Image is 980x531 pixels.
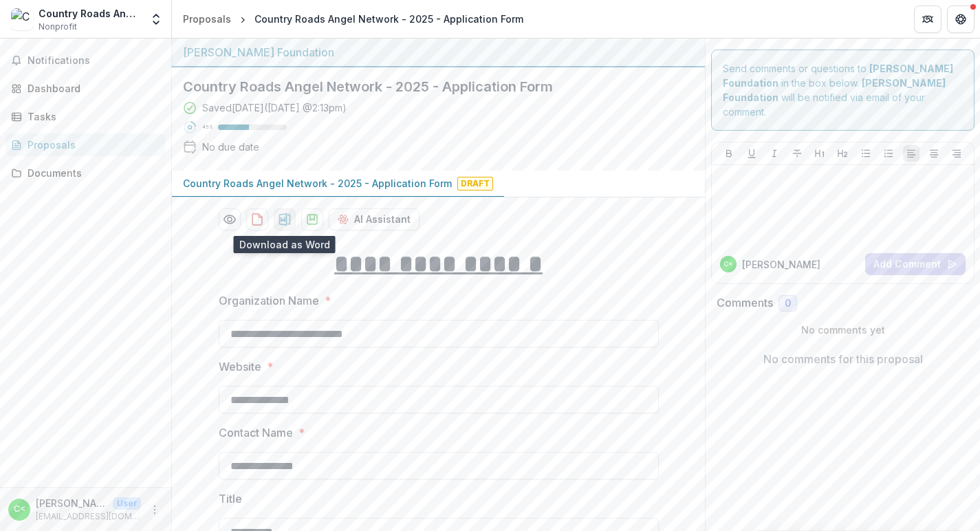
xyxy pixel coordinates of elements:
button: Bold [721,145,737,162]
button: Partners [914,6,941,33]
h2: Country Roads Angel Network - 2025 - Application Form [183,78,672,95]
div: No due date [202,140,259,154]
span: Nonprofit [39,21,77,33]
p: 45 % [202,122,213,132]
button: Add Comment [865,253,966,275]
span: Draft [457,177,493,191]
p: User [113,497,141,510]
button: More [146,501,163,518]
button: Bullet List [858,145,874,162]
p: No comments for this proposal [763,351,923,367]
button: Italicize [766,145,783,162]
div: [PERSON_NAME] Foundation [183,44,694,61]
button: Open entity switcher [146,6,166,33]
button: Align Right [948,145,965,162]
p: Title [219,490,242,507]
button: Align Left [903,145,919,162]
button: Align Center [926,145,942,162]
button: Underline [743,145,760,162]
div: Dashboard [28,81,155,96]
p: No comments yet [717,323,969,337]
p: [EMAIL_ADDRESS][DOMAIN_NAME] [36,510,141,523]
button: Heading 2 [834,145,851,162]
div: Claire Chantler <cchantler@forgebz.com> [723,261,733,268]
p: [PERSON_NAME] [742,257,820,272]
div: Documents [28,166,155,180]
button: download-proposal [301,208,323,230]
button: Notifications [6,50,166,72]
p: Contact Name [219,424,293,441]
div: Proposals [183,12,231,26]
div: Country Roads Angel Network [39,6,141,21]
nav: breadcrumb [177,9,529,29]
button: download-proposal [246,208,268,230]
span: 0 [785,298,791,310]
span: Notifications [28,55,160,67]
a: Dashboard [6,77,166,100]
p: Country Roads Angel Network - 2025 - Application Form [183,176,452,191]
button: Strike [789,145,805,162]
button: Ordered List [880,145,897,162]
div: Tasks [28,109,155,124]
button: Preview 4083aa6e-86e7-4625-b341-7a2e39adcacb-0.pdf [219,208,241,230]
p: Website [219,358,261,375]
button: AI Assistant [329,208,420,230]
div: Saved [DATE] ( [DATE] @ 2:13pm ) [202,100,347,115]
a: Documents [6,162,166,184]
div: Send comments or questions to in the box below. will be notified via email of your comment. [711,50,974,131]
a: Tasks [6,105,166,128]
div: Claire Chantler <cchantler@forgebz.com> [14,505,25,514]
p: [PERSON_NAME] <[EMAIL_ADDRESS][DOMAIN_NAME]> [36,496,107,510]
button: download-proposal [274,208,296,230]
button: Heading 1 [812,145,828,162]
img: Country Roads Angel Network [11,8,33,30]
div: Proposals [28,138,155,152]
button: Get Help [947,6,974,33]
a: Proposals [177,9,237,29]
h2: Comments [717,296,773,310]
div: Country Roads Angel Network - 2025 - Application Form [254,12,523,26]
a: Proposals [6,133,166,156]
p: Organization Name [219,292,319,309]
